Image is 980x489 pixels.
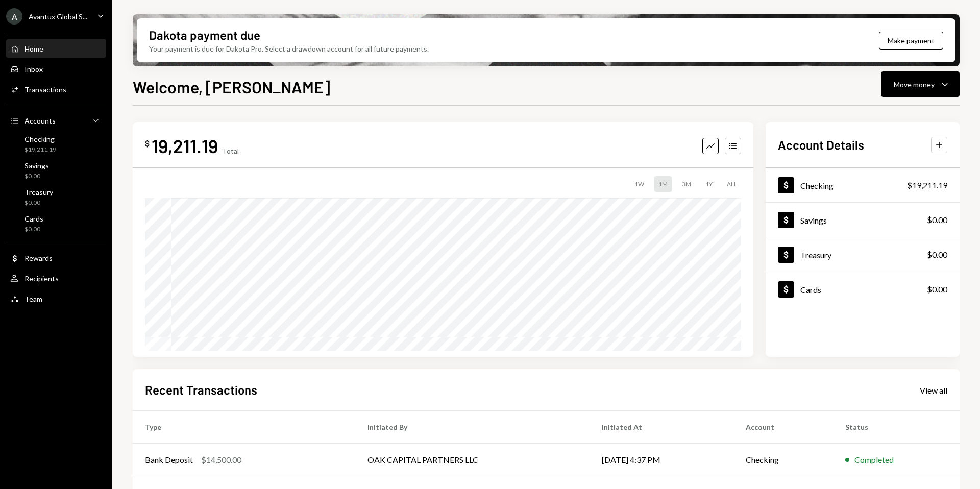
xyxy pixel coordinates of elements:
[879,32,943,50] button: Make payment
[927,214,947,226] div: $0.00
[145,381,257,398] h2: Recent Transactions
[24,199,53,207] div: $0.00
[24,172,49,181] div: $0.00
[6,60,106,78] a: Inbox
[778,136,864,153] h2: Account Details
[766,203,960,237] a: Savings$0.00
[723,176,741,192] div: ALL
[6,249,106,267] a: Rewards
[766,237,960,272] a: Treasury$0.00
[24,274,59,283] div: Recipients
[6,211,106,236] a: Cards$0.00
[881,71,960,97] button: Move money
[24,254,53,262] div: Rewards
[6,269,106,287] a: Recipients
[24,188,53,197] div: Treasury
[24,225,43,234] div: $0.00
[133,411,355,444] th: Type
[654,176,672,192] div: 1M
[6,39,106,58] a: Home
[6,111,106,130] a: Accounts
[222,146,239,155] div: Total
[766,168,960,202] a: Checking$19,211.19
[920,384,947,396] a: View all
[800,285,821,295] div: Cards
[6,80,106,99] a: Transactions
[145,138,150,149] div: $
[133,77,330,97] h1: Welcome, [PERSON_NAME]
[29,12,87,21] div: Avantux Global S...
[145,454,193,466] div: Bank Deposit
[201,454,241,466] div: $14,500.00
[6,185,106,209] a: Treasury$0.00
[24,44,43,53] div: Home
[355,411,590,444] th: Initiated By
[355,444,590,476] td: OAK CAPITAL PARTNERS LLC
[590,411,733,444] th: Initiated At
[24,295,42,303] div: Team
[149,43,429,54] div: Your payment is due for Dakota Pro. Select a drawdown account for all future payments.
[701,176,717,192] div: 1Y
[907,179,947,191] div: $19,211.19
[854,454,894,466] div: Completed
[678,176,695,192] div: 3M
[24,145,56,154] div: $19,211.19
[6,132,106,156] a: Checking$19,211.19
[6,289,106,308] a: Team
[24,161,49,170] div: Savings
[6,158,106,183] a: Savings$0.00
[800,250,831,260] div: Treasury
[920,385,947,396] div: View all
[733,444,834,476] td: Checking
[6,8,22,25] div: A
[24,135,56,143] div: Checking
[24,214,43,223] div: Cards
[152,134,218,157] div: 19,211.19
[766,272,960,306] a: Cards$0.00
[24,85,66,94] div: Transactions
[24,116,56,125] div: Accounts
[630,176,648,192] div: 1W
[927,283,947,296] div: $0.00
[800,215,827,225] div: Savings
[800,181,834,190] div: Checking
[833,411,960,444] th: Status
[149,27,260,43] div: Dakota payment due
[24,65,43,74] div: Inbox
[733,411,834,444] th: Account
[927,249,947,261] div: $0.00
[894,79,935,90] div: Move money
[590,444,733,476] td: [DATE] 4:37 PM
